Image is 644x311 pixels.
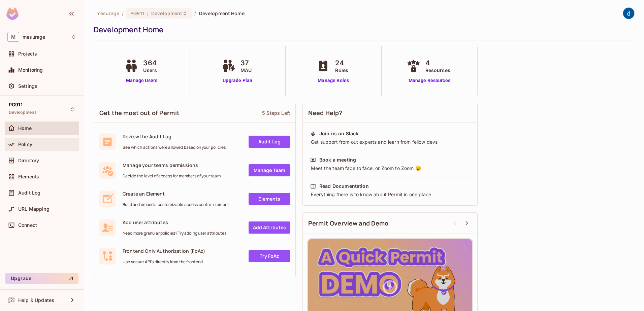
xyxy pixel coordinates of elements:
[123,231,226,236] span: Need more granular policies? Try adding user attributes
[220,77,255,84] a: Upgrade Plan
[6,7,19,20] img: SReyMgAAAABJRU5ErkJggg==
[123,145,226,150] span: See which actions were allowed based on your policies
[18,67,43,73] span: Monitoring
[319,183,369,189] div: Read Documentation
[151,10,182,16] span: Development
[425,67,450,74] span: Resources
[99,109,180,117] span: Get the most out of Permit
[7,32,19,42] span: M
[123,133,226,140] span: Review the Audit Log
[123,191,229,197] span: Create an Element
[319,157,356,163] div: Book a meeting
[240,58,252,68] span: 37
[249,250,290,262] a: Try FoAz
[308,109,343,117] span: Need Help?
[623,8,634,19] img: dev 911gcl
[18,126,32,131] span: Home
[425,58,450,68] span: 4
[96,10,119,16] span: the active workspace
[18,83,37,89] span: Settings
[319,130,358,137] div: Join us on Slack
[240,67,252,74] span: MAU
[123,77,160,84] a: Manage Users
[9,110,36,115] span: Development
[130,10,144,16] span: PG911
[23,34,45,40] span: Workspace: mesurage
[123,173,221,179] span: Decide the level of access for members of your team
[18,158,39,163] span: Directory
[18,190,40,196] span: Audit Log
[123,219,226,226] span: Add user attributes
[249,221,290,234] a: Add Attrbutes
[123,162,221,168] span: Manage your teams permissions
[18,51,37,57] span: Projects
[310,191,470,198] div: Everything there is to know about Permit in one place
[335,67,348,74] span: Roles
[249,164,290,176] a: Manage Team
[122,10,124,16] li: /
[335,58,348,68] span: 24
[18,174,39,179] span: Elements
[94,25,631,35] div: Development Home
[310,165,470,172] div: Meet the team face to face, or Zoom to Zoom 😉
[194,10,196,16] li: /
[310,139,470,145] div: Get support from out experts and learn from fellow devs
[315,77,352,84] a: Manage Roles
[18,142,32,147] span: Policy
[143,58,157,68] span: 364
[199,10,245,16] span: Development Home
[308,219,389,228] span: Permit Overview and Demo
[143,67,157,74] span: Users
[123,248,205,254] span: Frontend Only Authorization (FoAz)
[5,273,78,284] button: Upgrade
[249,193,290,205] a: Elements
[18,298,54,303] span: Help & Updates
[262,110,290,116] div: 5 Steps Left
[123,202,229,207] span: Build and embed a customizable access control element
[123,259,205,265] span: Use secure API's directly from the frontend
[405,77,454,84] a: Manage Resources
[9,102,23,107] span: PG911
[18,222,37,228] span: Connect
[18,206,50,212] span: URL Mapping
[249,136,290,148] a: Audit Log
[147,11,149,16] span: :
